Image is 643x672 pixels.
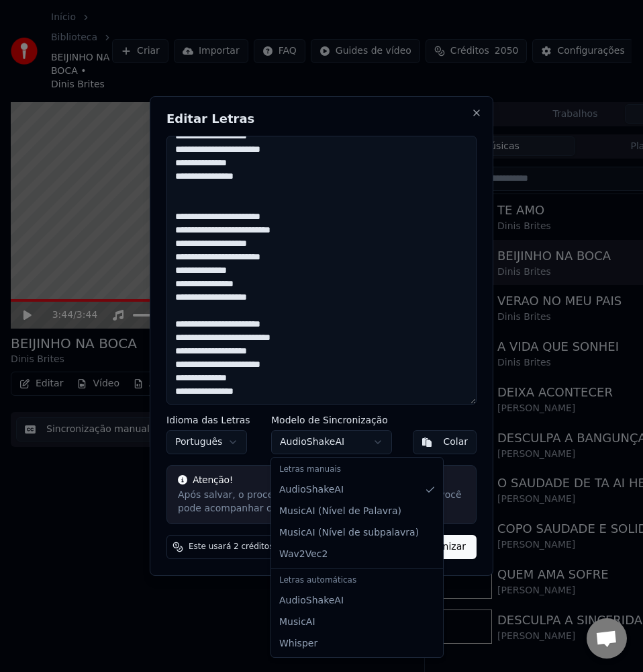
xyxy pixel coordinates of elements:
[279,616,315,629] span: MusicAI
[279,505,401,518] span: MusicAI ( Nível de Palavra )
[279,594,344,607] span: AudioShakeAI
[279,483,344,497] span: AudioShakeAI
[274,571,440,590] div: Letras automáticas
[279,548,328,561] span: Wav2Vec2
[279,526,419,540] span: MusicAI ( Nível de subpalavra )
[279,637,317,650] span: Whisper
[274,460,440,479] div: Letras manuais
